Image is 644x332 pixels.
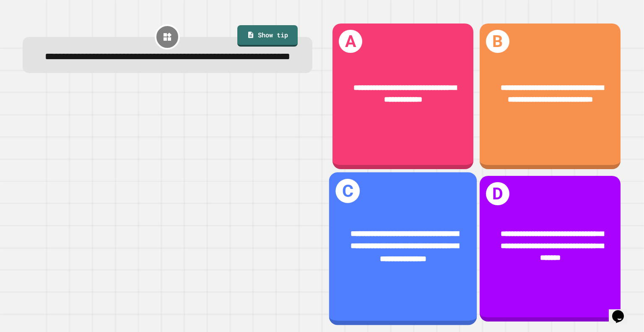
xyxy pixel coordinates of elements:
[486,182,509,205] h1: D
[237,25,298,47] a: Show tip
[339,30,362,53] h1: A
[486,30,509,53] h1: B
[609,298,636,324] iframe: chat widget
[336,179,360,203] h1: C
